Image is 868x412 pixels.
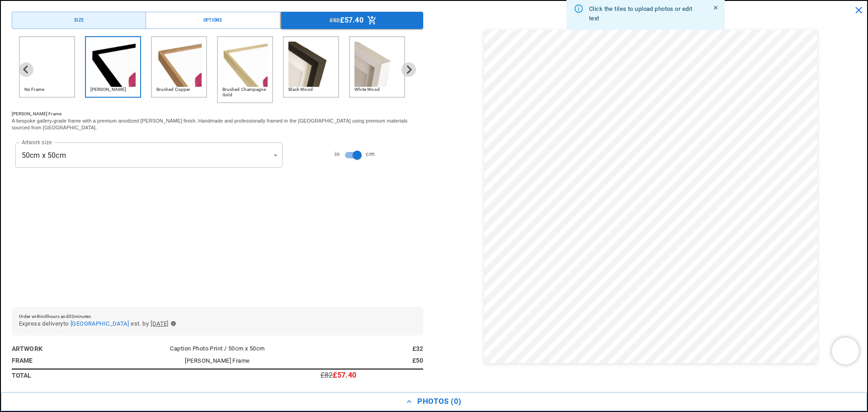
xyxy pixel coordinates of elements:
[288,87,334,92] h6: Black Wood
[12,118,423,132] p: A bespoke gallery-grade frame with a premium anodized [PERSON_NAME] finish. Handmade and professi...
[12,343,423,381] table: simple table
[589,5,692,22] span: Click the tiles to upload photos or edit text
[185,357,250,364] span: [PERSON_NAME] Frame
[366,149,374,159] span: cm
[74,17,84,24] div: Size
[71,319,129,329] button: [GEOGRAPHIC_DATA]
[90,87,136,92] h6: [PERSON_NAME]
[203,17,222,24] div: Options
[281,12,423,29] button: £82£57.40
[333,372,356,379] p: £57.40
[832,337,859,365] iframe: Chatra live chat
[283,36,342,103] li: 5 of 6
[217,36,276,103] li: 4 of 6
[335,149,340,159] span: in
[170,345,264,352] span: Caption Photo Print / 50cm x 50cm
[12,355,115,365] h6: Frame
[19,319,69,329] span: Express delivery to
[354,87,400,92] h6: White Wood
[12,36,423,103] div: Frame Option
[85,36,144,103] li: 2 of 6
[340,17,363,24] p: £57.40
[19,314,416,319] h6: Order within 0 hours and 32 minutes
[321,372,333,379] p: £82
[22,138,52,146] label: Artwork size
[1,392,867,411] button: Photos (0)
[12,110,423,118] h6: [PERSON_NAME] Frame
[12,344,115,354] h6: Artwork
[321,355,424,365] h6: £50
[349,36,408,103] li: 6 of 6
[321,344,424,354] h6: £32
[330,15,340,25] span: £82
[156,87,202,92] h6: Brushed Copper
[71,320,129,327] span: [GEOGRAPHIC_DATA]
[12,12,423,29] div: Menu buttons
[24,87,70,92] h6: No Frame
[131,319,149,329] span: est. by
[19,36,78,103] li: 1 of 6
[12,370,115,380] h6: Total
[401,62,416,77] button: Next slide
[151,319,169,329] span: [DATE]
[849,1,868,19] button: close
[12,12,146,29] button: Size
[146,12,280,29] button: Options
[710,2,721,13] button: Close
[151,36,210,103] li: 3 of 6
[19,62,33,77] button: Previous slide
[15,142,283,168] div: 50cm x 50cm
[222,87,268,98] h6: Brushed Champagne Gold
